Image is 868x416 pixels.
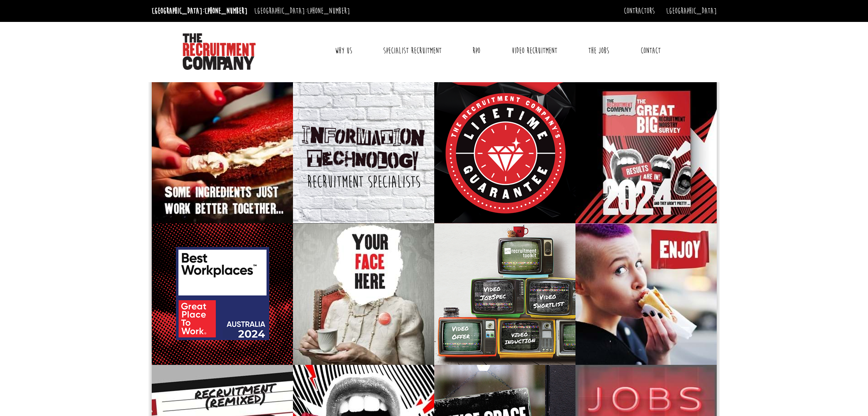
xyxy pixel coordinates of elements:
[183,33,256,70] img: The Recruitment Company
[634,39,668,62] a: Contact
[505,39,564,62] a: Video Recruitment
[205,6,247,16] a: [PHONE_NUMBER]
[581,39,616,62] a: The Jobs
[376,39,448,62] a: Specialist Recruitment
[307,6,350,16] a: [PHONE_NUMBER]
[466,39,487,62] a: RPO
[252,4,352,18] li: [GEOGRAPHIC_DATA]:
[624,6,655,16] a: Contractors
[149,4,250,18] li: [GEOGRAPHIC_DATA]:
[666,6,717,16] a: [GEOGRAPHIC_DATA]
[328,39,359,62] a: Why Us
